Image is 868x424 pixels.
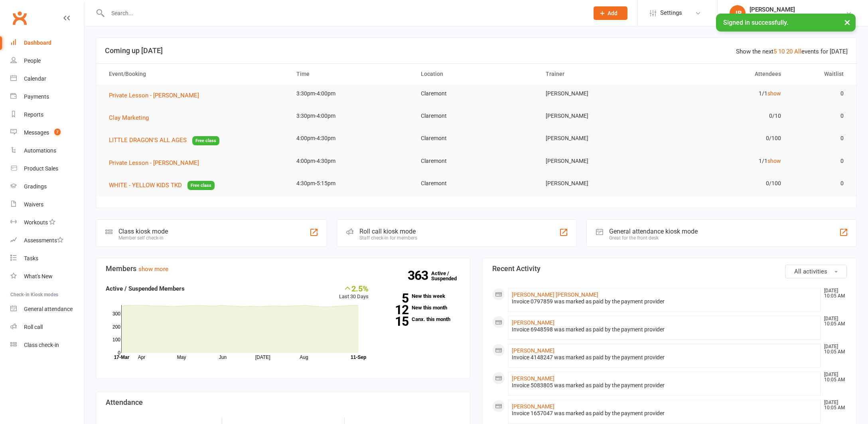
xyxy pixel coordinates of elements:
time: [DATE] 10:05 AM [820,344,846,355]
a: show [767,158,781,164]
a: 15Canx. this month [381,317,460,322]
th: Time [289,64,414,84]
a: Messages 7 [10,124,84,142]
div: Invoice 1657047 was marked as paid by the payment provider [512,410,817,417]
div: Great for the front desk [609,235,698,241]
td: 0 [788,152,850,170]
div: What's New [24,273,53,279]
td: [PERSON_NAME] [539,84,663,103]
th: Trainer [539,64,663,84]
button: LITTLE DRAGON'S ALL AGESFree class [109,135,219,145]
time: [DATE] 10:05 AM [820,316,846,327]
td: 1/1 [663,152,788,170]
a: Payments [10,88,84,106]
div: Roll call [24,324,43,330]
div: Reports [24,111,43,118]
a: 10 [778,48,785,55]
td: 4:00pm-4:30pm [289,152,414,170]
div: Invoice 6948598 was marked as paid by the payment provider [512,326,817,333]
a: Clubworx [10,8,30,28]
td: Claremont [414,174,539,193]
a: Automations [10,142,84,160]
a: [PERSON_NAME] [512,319,554,326]
td: [PERSON_NAME] [539,107,663,125]
a: [PERSON_NAME] [512,375,554,382]
button: Add [594,6,627,20]
td: [PERSON_NAME] [539,174,663,193]
a: 363Active / Suspended [431,265,466,287]
strong: 12 [381,304,408,316]
button: × [840,14,854,31]
a: [PERSON_NAME] [PERSON_NAME] [512,291,598,298]
a: 20 [786,48,793,55]
strong: 15 [381,315,408,327]
div: 2.5% [339,284,369,293]
span: Clay Marketing [109,114,149,121]
div: Invoice 0797859 was marked as paid by the payment provider [512,298,817,305]
a: Workouts [10,214,84,232]
a: Dashboard [10,34,84,52]
h3: Recent Activity [492,265,847,273]
div: Invoice 4148247 was marked as paid by the payment provider [512,354,817,361]
div: General attendance [24,306,73,312]
td: 0/100 [663,174,788,193]
button: Private Lesson - [PERSON_NAME] [109,91,205,100]
td: 1/1 [663,84,788,103]
a: What's New [10,267,84,285]
div: Member self check-in [118,235,168,241]
td: 3:30pm-4:00pm [289,84,414,103]
div: Payments [24,93,49,100]
td: Claremont [414,152,539,170]
h3: Coming up [DATE] [105,47,848,55]
span: All activities [794,268,827,275]
td: 0 [788,107,850,125]
button: WHITE - YELLOW KIDS TKDFree class [109,180,215,190]
h3: Members [106,265,460,273]
div: Workouts [24,219,48,226]
td: 0 [788,84,850,103]
div: JB [730,5,746,21]
span: Add [608,10,617,16]
time: [DATE] 10:05 AM [820,372,846,382]
div: Show the next events for [DATE] [736,47,848,56]
a: Calendar [10,70,84,88]
a: All [794,48,801,55]
strong: Active / Suspended Members [106,285,185,292]
span: Private Lesson - [PERSON_NAME] [109,92,199,99]
div: Calendar [24,75,46,82]
div: Gradings [24,183,47,190]
div: [PERSON_NAME] [750,6,846,13]
a: General attendance kiosk mode [10,300,84,318]
span: WHITE - YELLOW KIDS TKD [109,182,182,189]
div: Automations [24,147,56,154]
div: Last 30 Days [339,284,369,301]
span: LITTLE DRAGON'S ALL AGES [109,137,187,144]
td: [PERSON_NAME] [539,152,663,170]
td: Claremont [414,107,539,125]
input: Search... [105,8,583,19]
th: Location [414,64,539,84]
th: Waitlist [788,64,850,84]
a: 12New this month [381,305,460,310]
span: Free class [187,181,215,190]
td: 3:30pm-4:00pm [289,107,414,125]
button: Clay Marketing [109,113,154,123]
td: 0/10 [663,107,788,125]
div: General attendance kiosk mode [609,228,698,235]
div: ATI Martial Arts - [GEOGRAPHIC_DATA] [750,13,846,20]
div: Roll call kiosk mode [359,228,417,235]
div: Invoice 5083805 was marked as paid by the payment provider [512,382,817,389]
a: Tasks [10,250,84,267]
a: Waivers [10,196,84,214]
td: 0 [788,174,850,193]
td: 4:00pm-4:30pm [289,129,414,148]
a: show [767,90,781,97]
time: [DATE] 10:05 AM [820,288,846,299]
a: 5New this week [381,293,460,299]
span: Free class [192,136,219,145]
td: 0 [788,129,850,148]
span: Signed in successfully. [723,19,788,26]
span: 7 [54,129,61,135]
a: Product Sales [10,160,84,178]
div: Product Sales [24,165,58,172]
